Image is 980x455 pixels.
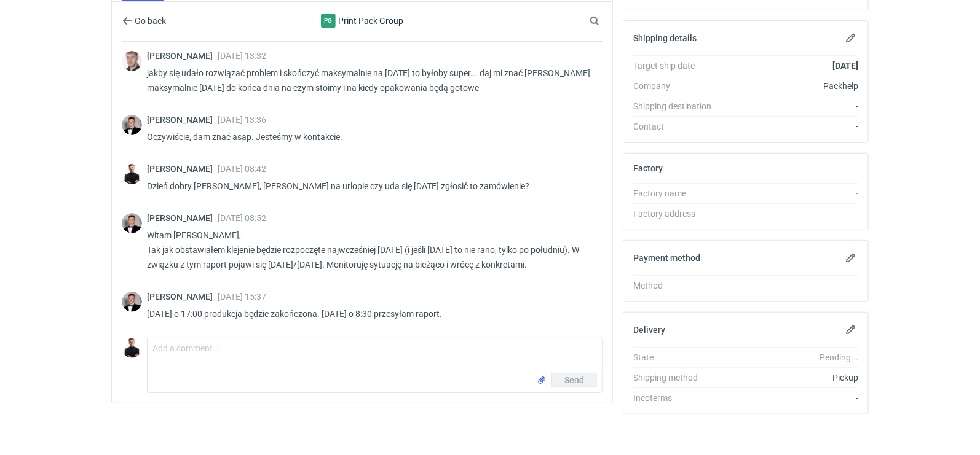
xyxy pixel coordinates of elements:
[147,164,218,174] span: [PERSON_NAME]
[633,208,723,220] div: Factory address
[723,371,858,384] div: Pickup
[122,292,142,312] img: Filip Sobolewski
[723,100,858,112] div: -
[122,14,167,28] button: Go back
[132,17,166,25] span: Go back
[820,352,858,362] em: Pending...
[723,392,858,404] div: -
[723,279,858,292] div: -
[261,14,463,28] div: Print Pack Group
[633,325,665,335] h2: Delivery
[147,179,593,193] p: Dzień dobry [PERSON_NAME], [PERSON_NAME] na urlopie czy uda się [DATE] zgłosić to zamówienie?
[218,213,266,223] span: [DATE] 08:52
[633,33,697,43] h2: Shipping details
[587,14,626,28] input: Search
[122,213,142,233] img: Filip Sobolewski
[633,371,723,384] div: Shipping method
[723,80,858,92] div: Packhelp
[147,51,218,61] span: [PERSON_NAME]
[633,80,723,92] div: Company
[147,115,218,125] span: [PERSON_NAME]
[218,292,266,301] span: [DATE] 15:37
[633,392,723,404] div: Incoterms
[218,115,266,125] span: [DATE] 13:36
[723,120,858,133] div: -
[633,351,723,364] div: State
[633,163,663,173] h2: Factory
[844,322,858,337] button: Edit delivery details
[321,14,336,28] figcaption: PG
[832,61,858,71] strong: [DATE]
[633,187,723,200] div: Factory name
[551,373,597,387] button: Send
[147,130,593,144] p: Oczywiście, dam znać asap. Jesteśmy w kontakcie.
[218,51,266,61] span: [DATE] 13:32
[844,31,858,45] button: Edit shipping details
[564,376,584,384] span: Send
[147,228,593,272] p: Witam [PERSON_NAME], Tak jak obstawiałem klejenie będzie rozpoczęte najwcześniej [DATE] (i jeśli ...
[633,279,723,292] div: Method
[633,120,723,133] div: Contact
[633,100,723,112] div: Shipping destination
[147,306,593,321] p: [DATE] o 17:00 produkcja będzie zakończona. [DATE] o 8:30 przesyłam raport.
[147,292,218,301] span: [PERSON_NAME]
[218,164,266,174] span: [DATE] 08:42
[723,208,858,220] div: -
[633,253,700,263] h2: Payment method
[122,164,142,184] img: Tomasz Kubiak
[147,213,218,223] span: [PERSON_NAME]
[122,51,142,71] img: Maciej Sikora
[122,338,142,358] img: Tomasz Kubiak
[321,14,336,28] div: Print Pack Group
[723,187,858,200] div: -
[844,251,858,265] button: Edit payment method
[633,60,723,72] div: Target ship date
[122,115,142,135] img: Filip Sobolewski
[147,66,593,95] p: jakby się udało rozwiązać problem i skończyć maksymalnie na [DATE] to byłoby super... daj mi znać...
